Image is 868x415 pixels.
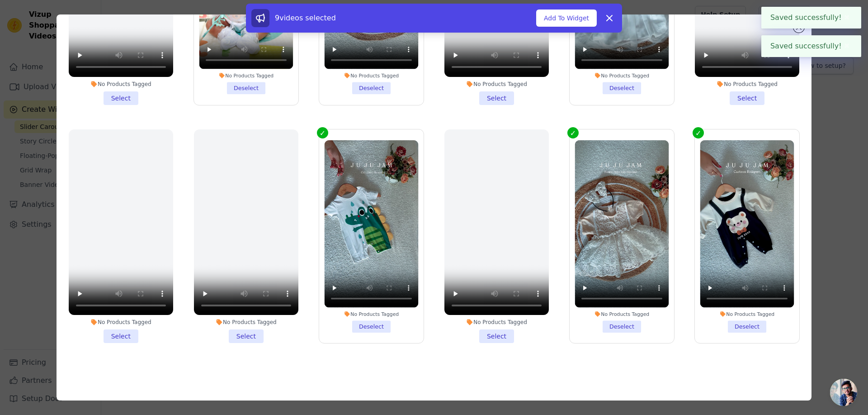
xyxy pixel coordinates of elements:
[199,72,293,78] div: No Products Tagged
[842,12,852,23] button: Close
[700,310,794,317] div: No Products Tagged
[444,81,549,88] div: No Products Tagged
[324,72,418,78] div: No Products Tagged
[830,379,857,406] a: Open chat
[69,81,173,88] div: No Products Tagged
[69,319,173,326] div: No Products Tagged
[575,72,669,78] div: No Products Tagged
[275,14,336,22] span: 9 videos selected
[842,41,852,52] button: Close
[324,310,418,317] div: No Products Tagged
[761,7,861,29] div: Saved successfully!
[536,10,597,27] button: Add To Widget
[575,310,669,317] div: No Products Tagged
[194,319,298,326] div: No Products Tagged
[761,35,861,57] div: Saved successfully!
[695,81,799,88] div: No Products Tagged
[444,319,549,326] div: No Products Tagged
